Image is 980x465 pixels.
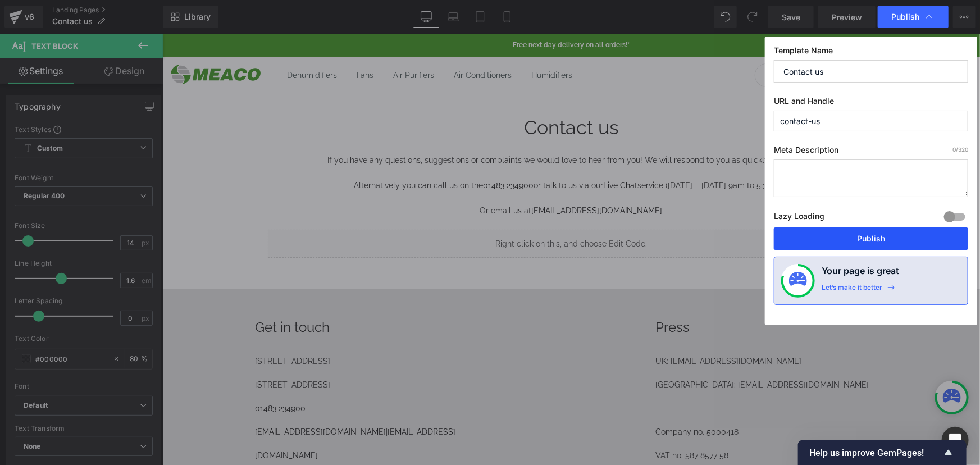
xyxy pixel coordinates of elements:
[774,227,968,250] button: Publish
[774,209,824,227] label: Lazy Loading
[93,283,400,304] p: Get in touch
[93,323,168,355] span: [STREET_ADDRESS] [STREET_ADDRESS]
[89,79,729,109] p: Contact us
[809,446,955,459] button: Show survey - Help us improve GemPages!
[774,45,968,60] label: Template Name
[493,323,639,332] span: UK: [EMAIL_ADDRESS][DOMAIN_NAME]
[822,283,882,298] div: Let’s make it better
[321,147,372,156] a: 01483 234900
[891,12,919,22] span: Publish
[318,172,500,181] span: Or email us at
[952,146,956,153] span: 0
[493,386,725,434] p: Company no. 5000418 VAT no. 587 8577 58
[93,394,224,403] a: [EMAIL_ADDRESS][DOMAIN_NAME]
[106,120,712,133] p: If you have any questions, suggestions or complaints we would love to hear from you! We will resp...
[942,427,969,454] div: Open Intercom Messenger
[774,96,968,111] label: URL and Handle
[774,145,968,159] label: Meta Description
[952,146,968,153] span: /320
[493,339,725,363] p: [GEOGRAPHIC_DATA]: [EMAIL_ADDRESS][DOMAIN_NAME]
[93,394,225,403] span: |
[93,370,143,379] a: 01483 234900
[441,147,476,156] a: Live Chat
[493,283,809,304] p: Press
[809,448,942,458] span: Help us improve GemPages!
[370,172,500,181] a: [EMAIL_ADDRESS][DOMAIN_NAME]
[822,264,899,283] h4: Your page is great
[789,272,807,290] img: onboarding-status.svg
[192,147,626,156] span: Alternatively you can call us on the or talk to us via our service ([DATE] – [DATE] 9am to 5:30pm).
